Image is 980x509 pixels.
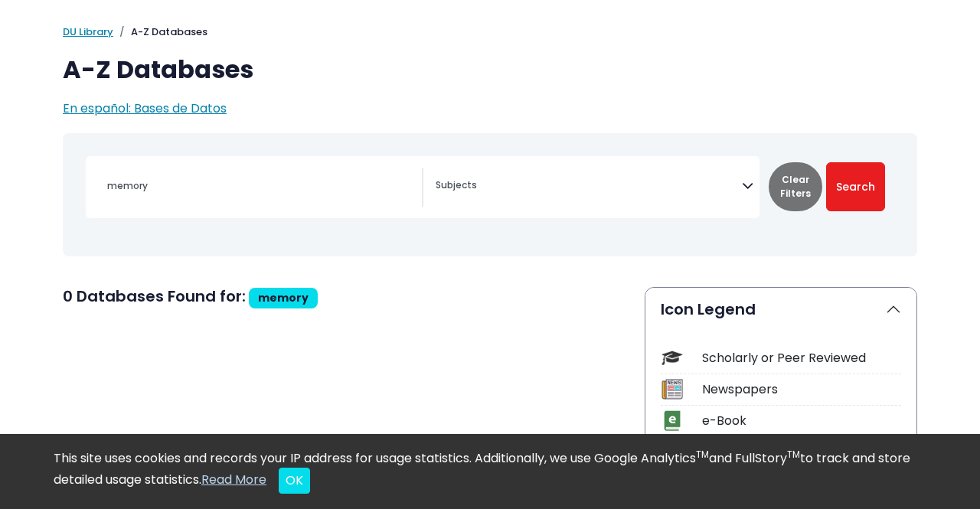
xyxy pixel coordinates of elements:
[702,349,901,367] div: Scholarly or Peer Reviewed
[279,468,310,494] button: Close
[436,181,742,193] textarea: Search
[787,448,800,461] sup: TM
[826,162,885,211] button: Submit for Search Results
[63,100,227,117] a: En español: Bases de Datos
[63,24,113,39] a: DU Library
[113,24,207,40] li: A-Z Databases
[661,347,682,368] img: Icon Scholarly or Peer Reviewed
[98,175,422,197] input: Search database by title or keyword
[63,55,917,84] h1: A-Z Databases
[54,449,926,494] div: This site uses cookies and records your IP address for usage statistics. Additionally, we use Goo...
[201,471,266,488] a: Read More
[702,380,901,399] div: Newspapers
[258,290,309,305] span: memory
[769,162,822,211] button: Clear Filters
[63,285,246,307] span: 0 Databases Found for:
[702,412,901,430] div: e-Book
[661,410,682,431] img: Icon e-Book
[645,288,916,331] button: Icon Legend
[63,24,917,40] nav: breadcrumb
[661,379,682,400] img: Icon Newspapers
[63,133,917,256] nav: Search filters
[696,448,709,461] sup: TM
